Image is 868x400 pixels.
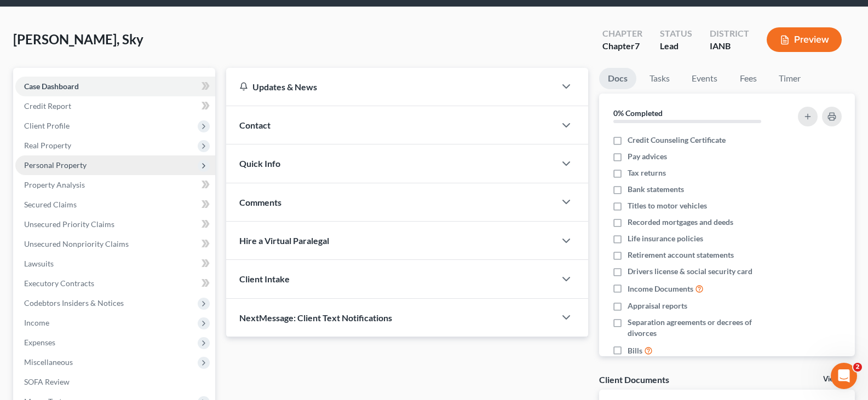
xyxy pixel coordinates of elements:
span: Tax returns [628,167,666,178]
span: Bank statements [628,184,684,195]
span: Appraisal reports [628,300,687,311]
span: 7 [635,40,640,51]
a: Fees [731,68,766,89]
span: Contact [239,120,271,130]
span: Unsecured Nonpriority Claims [24,239,129,248]
a: Tasks [641,68,679,89]
button: Preview [767,27,842,52]
a: Secured Claims [15,195,215,215]
span: Credit Report [24,101,71,111]
span: Separation agreements or decrees of divorces [628,317,781,339]
div: Status [660,27,692,40]
a: Unsecured Priority Claims [15,215,215,234]
span: Executory Contracts [24,279,94,288]
span: Case Dashboard [24,82,79,91]
span: Personal Property [24,160,87,170]
span: Real Property [24,141,71,150]
a: Case Dashboard [15,77,215,96]
iframe: Intercom live chat [831,363,857,389]
span: [PERSON_NAME], Sky [13,31,143,47]
span: Miscellaneous [24,357,73,367]
span: Secured Claims [24,200,77,209]
span: Income [24,318,49,327]
span: SOFA Review [24,377,70,386]
span: 2 [853,363,862,372]
a: Executory Contracts [15,274,215,293]
div: IANB [710,40,749,53]
strong: 0% Completed [613,108,663,118]
span: Codebtors Insiders & Notices [24,298,124,308]
a: Credit Report [15,96,215,116]
a: Unsecured Nonpriority Claims [15,234,215,254]
span: Quick Info [239,158,280,169]
span: Retirement account statements [628,250,734,260]
a: SOFA Review [15,372,215,392]
span: Income Documents [628,283,693,294]
span: Pay advices [628,151,667,162]
span: Credit Counseling Certificate [628,135,726,146]
span: Life insurance policies [628,233,703,244]
div: Chapter [602,40,642,53]
a: Timer [770,68,809,89]
span: Property Analysis [24,180,85,189]
a: Docs [599,68,636,89]
span: Client Intake [239,274,290,284]
span: Expenses [24,338,55,347]
span: Unsecured Priority Claims [24,219,114,229]
div: Client Documents [599,374,669,385]
span: Hire a Virtual Paralegal [239,235,329,246]
a: Lawsuits [15,254,215,274]
a: Property Analysis [15,175,215,195]
span: Drivers license & social security card [628,266,752,277]
span: Lawsuits [24,259,54,268]
div: Chapter [602,27,642,40]
div: District [710,27,749,40]
a: Events [683,68,726,89]
a: View All [823,375,850,383]
div: Lead [660,40,692,53]
span: NextMessage: Client Text Notifications [239,312,392,323]
span: Bills [628,345,642,356]
span: Recorded mortgages and deeds [628,217,733,228]
span: Titles to motor vehicles [628,200,707,211]
div: Updates & News [239,81,542,92]
span: Client Profile [24,121,70,130]
span: Comments [239,197,281,207]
